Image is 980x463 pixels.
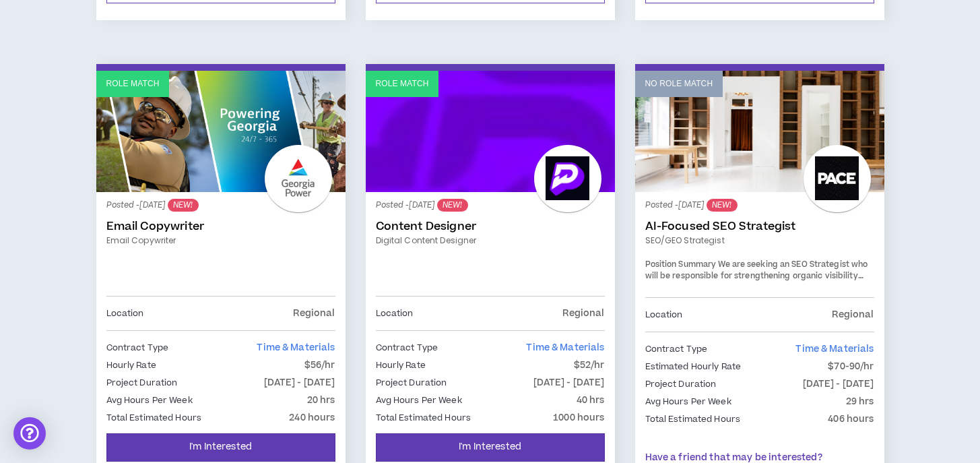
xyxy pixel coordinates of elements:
[376,433,605,462] button: I'm Interested
[376,199,605,212] p: Posted - [DATE]
[106,433,335,462] button: I'm Interested
[376,220,605,233] a: Content Designer
[795,342,874,356] span: Time & Materials
[304,358,335,373] p: $56/hr
[803,377,874,392] p: [DATE] - [DATE]
[645,220,874,233] a: AI-Focused SEO Strategist
[366,71,615,192] a: Role Match
[289,410,335,425] p: 240 hours
[645,259,868,401] span: We are seeking an SEO Strategist who will be responsible for strengthening organic visibility and...
[645,377,717,392] p: Project Duration
[13,417,46,450] div: Open Intercom Messenger
[376,78,429,90] p: Role Match
[526,341,604,354] span: Time & Materials
[846,394,874,409] p: 29 hrs
[106,78,160,90] p: Role Match
[459,441,521,454] span: I'm Interested
[168,199,198,212] sup: NEW!
[106,410,202,425] p: Total Estimated Hours
[376,358,426,373] p: Hourly Rate
[645,342,708,357] p: Contract Type
[645,359,742,374] p: Estimated Hourly Rate
[562,306,604,321] p: Regional
[832,307,874,322] p: Regional
[376,393,462,408] p: Avg Hours Per Week
[106,375,178,390] p: Project Duration
[189,441,252,454] span: I'm Interested
[106,393,193,408] p: Avg Hours Per Week
[645,394,731,409] p: Avg Hours Per Week
[257,341,335,354] span: Time & Materials
[645,235,874,247] a: SEO/GEO Strategist
[635,71,884,192] a: No Role Match
[828,359,874,374] p: $70-90/hr
[376,306,414,321] p: Location
[376,235,605,247] a: Digital Content Designer
[553,410,604,425] p: 1000 hours
[577,393,605,408] p: 40 hrs
[645,78,713,90] p: No Role Match
[106,358,156,373] p: Hourly Rate
[645,259,717,270] strong: Position Summary
[376,410,471,425] p: Total Estimated Hours
[574,358,605,373] p: $52/hr
[264,375,335,390] p: [DATE] - [DATE]
[533,375,605,390] p: [DATE] - [DATE]
[106,199,335,212] p: Posted - [DATE]
[96,71,346,192] a: Role Match
[106,220,335,233] a: Email Copywriter
[645,307,683,322] p: Location
[645,412,741,427] p: Total Estimated Hours
[106,340,169,355] p: Contract Type
[307,393,335,408] p: 20 hrs
[707,199,737,212] sup: NEW!
[828,412,874,427] p: 406 hours
[645,199,874,212] p: Posted - [DATE]
[376,340,438,355] p: Contract Type
[293,306,335,321] p: Regional
[106,306,144,321] p: Location
[376,375,447,390] p: Project Duration
[106,235,335,247] a: Email Copywriter
[437,199,467,212] sup: NEW!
